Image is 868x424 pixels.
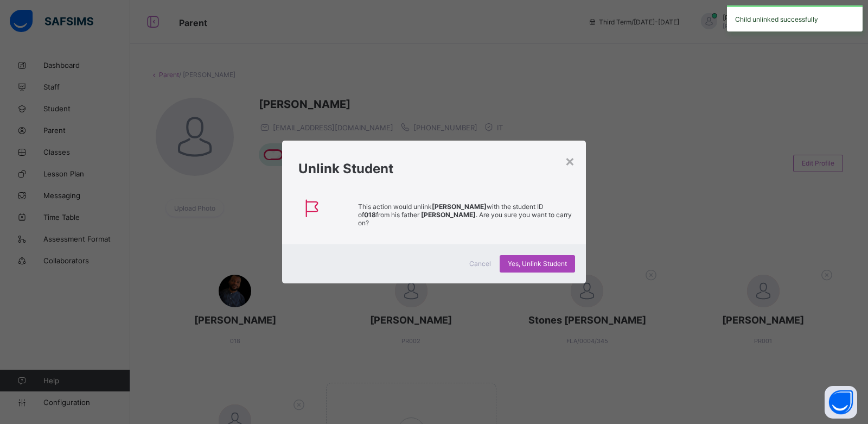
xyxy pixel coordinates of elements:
div: × [565,151,575,170]
span: Cancel [469,260,491,268]
strong: [PERSON_NAME] [432,202,487,211]
h1: Unlink Student [298,161,570,176]
div: Child unlinked successfully [727,5,863,31]
span: Yes, Unlink Student [508,260,567,268]
strong: [PERSON_NAME] [421,211,476,219]
button: Open asap [825,386,857,419]
p: This action would unlink with the student ID of from his father . Are you sure you want to carry on? [358,202,575,227]
strong: 018 [364,211,376,219]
